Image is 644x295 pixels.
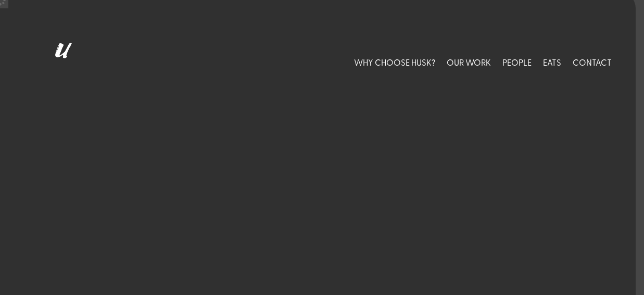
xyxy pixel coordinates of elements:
img: Husk logo [32,39,90,85]
a: PEOPLE [502,39,532,85]
a: EATS [543,39,561,85]
a: WHY CHOOSE HUSK? [354,39,435,85]
a: CONTACT [573,39,612,85]
a: OUR WORK [447,39,491,85]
